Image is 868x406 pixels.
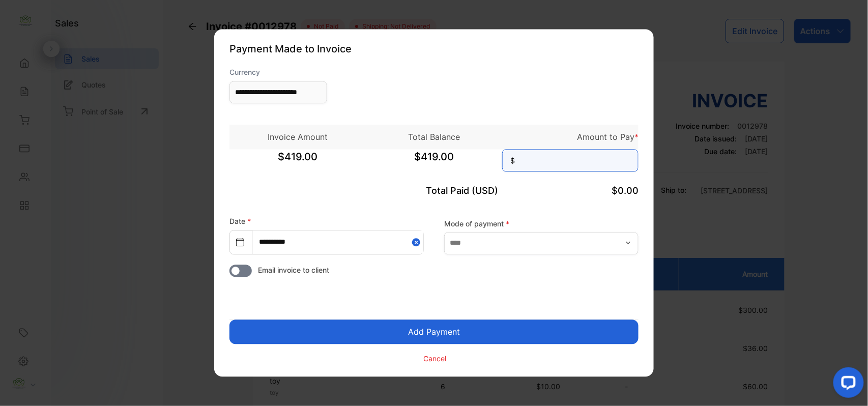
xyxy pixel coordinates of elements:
[229,217,251,226] label: Date
[412,231,423,254] button: Close
[366,150,502,175] span: $419.00
[229,150,366,175] span: $419.00
[229,42,639,57] p: Payment Made to Invoice
[612,186,639,196] span: $0.00
[229,320,639,344] button: Add Payment
[366,131,502,143] p: Total Balance
[825,363,868,406] iframe: LiveChat chat widget
[424,353,447,364] p: Cancel
[229,67,327,78] label: Currency
[366,184,502,198] p: Total Paid (USD)
[229,131,366,143] p: Invoice Amount
[502,131,639,143] p: Amount to Pay
[510,156,515,166] span: $
[444,218,639,229] label: Mode of payment
[258,265,329,276] span: Email invoice to client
